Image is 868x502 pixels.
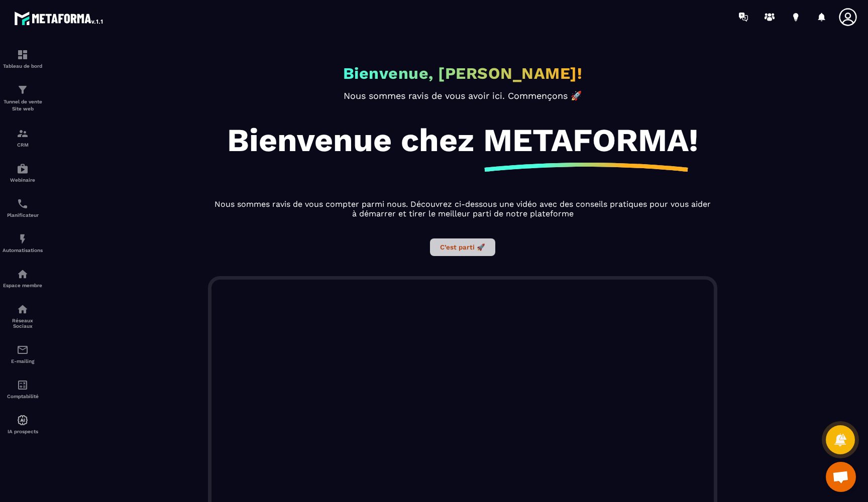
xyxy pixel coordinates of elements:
h1: Bienvenue chez METAFORMA! [227,121,698,159]
a: accountantaccountantComptabilité [3,371,43,407]
img: social-network [17,303,29,315]
img: formation [17,49,29,61]
img: formation [17,84,29,96]
p: IA prospects [3,429,43,434]
img: automations [17,414,29,426]
img: formation [17,128,29,140]
p: Espace membre [3,283,43,288]
img: automations [17,268,29,280]
a: schedulerschedulerPlanificateur [3,190,43,225]
p: E-mailing [3,358,43,364]
p: Planificateur [3,212,43,218]
a: automationsautomationsWebinaire [3,155,43,190]
img: accountant [17,379,29,391]
p: Comptabilité [3,394,43,399]
p: CRM [3,142,43,148]
a: formationformationTableau de bord [3,41,43,76]
a: automationsautomationsEspace membre [3,261,43,296]
p: Automatisations [3,247,43,253]
p: Nous sommes ravis de vous compter parmi nous. Découvrez ci-dessous une vidéo avec des conseils pr... [211,199,714,218]
img: automations [17,163,29,175]
img: email [17,344,29,356]
div: Ouvrir le chat [826,462,856,492]
p: Webinaire [3,177,43,183]
button: C’est parti 🚀 [430,238,495,256]
p: Réseaux Sociaux [3,318,43,329]
h2: Bienvenue, [PERSON_NAME]! [343,64,583,83]
img: logo [14,9,104,27]
a: formationformationTunnel de vente Site web [3,76,43,120]
a: social-networksocial-networkRéseaux Sociaux [3,296,43,336]
img: automations [17,233,29,245]
a: emailemailE-mailing [3,336,43,371]
p: Tableau de bord [3,63,43,69]
a: C’est parti 🚀 [430,242,495,252]
a: automationsautomationsAutomatisations [3,225,43,261]
a: formationformationCRM [3,120,43,155]
p: Tunnel de vente Site web [3,98,43,112]
img: scheduler [17,198,29,210]
p: Nous sommes ravis de vous avoir ici. Commençons 🚀 [211,90,714,101]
